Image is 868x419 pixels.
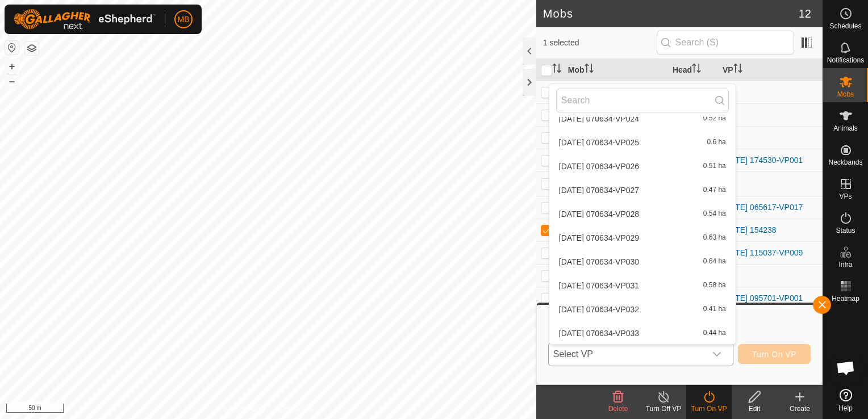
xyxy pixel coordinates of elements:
span: [DATE] 070634-VP029 [559,234,639,242]
span: [DATE] 070634-VP030 [559,258,639,266]
span: [DATE] 070634-VP028 [559,210,639,218]
img: Gallagher Logo [14,9,156,30]
li: 2025-09-04 070634-VP033 [549,322,736,345]
li: 2025-09-04 070634-VP029 [549,227,736,249]
a: [DATE] 115037-VP009 [723,248,803,257]
li: 2025-09-04 070634-VP032 [549,298,736,321]
span: Status [836,227,855,234]
p-sorticon: Activate to sort [585,65,594,74]
a: Privacy Policy [223,404,266,414]
p-sorticon: Activate to sort [692,65,701,74]
span: 0.44 ha [703,329,726,337]
li: 2025-09-04 070634-VP028 [549,203,736,225]
button: – [5,74,19,88]
input: Search [556,89,729,112]
li: 2025-09-04 070634-VP031 [549,274,736,297]
a: [DATE] 174530-VP001 [723,156,803,165]
td: - [718,103,823,126]
a: Help [823,384,868,416]
span: 0.41 ha [703,305,726,313]
span: MB [178,14,190,26]
span: Delete [608,405,628,413]
span: 0.47 ha [703,186,726,194]
span: Animals [833,125,858,132]
span: Infra [838,261,852,268]
div: dropdown trigger [706,343,728,366]
span: 0.52 ha [703,115,726,123]
span: [DATE] 070634-VP026 [559,162,639,170]
div: Open chat [829,351,863,385]
span: Mobs [837,91,854,98]
a: [DATE] 154238 [723,225,777,234]
span: 0.63 ha [703,234,726,242]
span: Help [838,405,853,412]
td: - [718,81,823,103]
span: 0.6 ha [707,139,725,146]
td: - [718,126,823,149]
li: 2025-09-04 070634-VP025 [549,131,736,154]
div: Turn Off VP [641,404,686,414]
span: 12 [799,5,811,22]
a: [DATE] 065617-VP017 [723,203,803,212]
span: Notifications [827,57,864,64]
td: - [718,171,823,196]
a: Contact Us [279,404,313,414]
div: Create [777,404,823,414]
span: Schedules [829,23,861,30]
th: Head [668,59,718,81]
span: Neckbands [828,159,862,166]
th: VP [718,59,823,81]
button: + [5,60,19,73]
button: Turn On VP [738,344,811,364]
span: Select VP [549,343,706,366]
span: 0.58 ha [703,282,726,290]
div: Edit [732,404,777,414]
span: 0.54 ha [703,210,726,218]
li: 2025-09-04 070634-VP024 [549,107,736,130]
span: [DATE] 070634-VP032 [559,305,639,313]
span: 0.51 ha [703,162,726,170]
span: [DATE] 070634-VP024 [559,115,639,123]
span: 0.64 ha [703,258,726,266]
span: [DATE] 070634-VP033 [559,329,639,337]
span: [DATE] 070634-VP025 [559,139,639,146]
button: Reset Map [5,41,19,55]
span: [DATE] 070634-VP031 [559,282,639,290]
h2: Mobs [543,7,799,20]
span: Heatmap [832,295,859,302]
span: [DATE] 070634-VP027 [559,186,639,194]
li: 2025-09-04 070634-VP026 [549,155,736,178]
a: [DATE] 095701-VP001 [723,294,803,303]
p-sorticon: Activate to sort [733,65,742,74]
div: Turn On VP [686,404,732,414]
p-sorticon: Activate to sort [552,65,561,74]
span: 1 selected [543,37,657,49]
li: 2025-09-04 070634-VP027 [549,179,736,202]
span: VPs [839,193,852,200]
span: Turn On VP [752,350,796,359]
li: 2025-09-04 070634-VP030 [549,250,736,273]
input: Search (S) [657,31,794,55]
td: - [718,264,823,287]
button: Map Layers [25,41,39,55]
th: Mob [564,59,668,81]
